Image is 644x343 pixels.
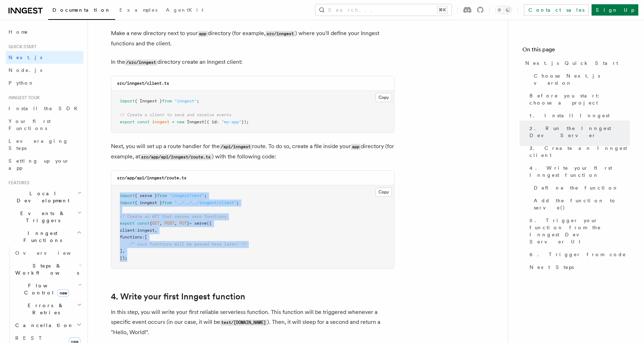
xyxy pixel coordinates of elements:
span: }); [120,255,127,260]
span: { serve } [135,193,157,198]
a: Next.js Quick Start [522,57,630,69]
a: Add the function to serve() [531,194,630,214]
span: Cancellation [12,322,74,329]
code: app [198,31,208,37]
a: 6. Trigger from code [527,248,630,261]
span: Events & Triggers [6,210,77,224]
button: Copy [375,93,392,102]
a: Next.js [6,51,83,64]
span: Steps & Workflows [12,262,79,276]
button: Errors & Retries [12,299,83,319]
span: import [120,200,135,205]
code: test/[DOMAIN_NAME] [220,320,267,326]
span: Next.js Quick Start [525,60,618,67]
span: POST [164,221,174,226]
span: GET [152,221,159,226]
a: Leveraging Steps [6,135,83,154]
a: Before you start: choose a project [527,89,630,109]
span: Node.js [9,67,42,73]
span: Inngest [187,119,204,124]
span: Choose Next.js version [534,72,630,86]
span: // Create a client to send and receive events [120,112,231,117]
span: Inngest tour [6,95,40,101]
span: /* your functions will be passed here later! */ [130,242,246,247]
span: : [142,235,145,240]
span: from [162,99,172,103]
span: from [157,193,167,198]
span: "inngest/next" [169,193,204,198]
code: app [351,144,361,150]
button: Toggle dark mode [495,6,512,14]
span: = [172,119,174,124]
span: serve [194,221,207,226]
a: Install the SDK [6,102,83,115]
span: : [135,228,137,233]
a: 4. Write your first Inngest function [111,292,245,302]
span: Before you start: choose a project [530,92,630,106]
span: ({ id [204,119,217,124]
span: } [187,221,189,226]
span: { Inngest } [135,99,162,103]
a: Contact sales [524,4,589,16]
span: Next Steps [530,264,574,271]
span: : [217,119,219,124]
code: src/inngest/client.ts [117,81,169,86]
button: Steps & Workflows [12,259,83,279]
span: export [120,221,135,226]
button: Copy [375,187,392,197]
span: Inngest Functions [6,230,77,244]
span: }); [241,119,249,124]
a: 1. Install Inngest [527,109,630,122]
span: ; [204,193,207,198]
span: , [122,248,125,253]
span: "my-app" [222,119,241,124]
span: inngest [152,119,169,124]
span: , [174,221,177,226]
p: Next, you will set up a route handler for the route. To do so, create a file inside your director... [111,141,394,162]
span: 2. Run the Inngest Dev Server [530,125,630,139]
span: , [155,228,157,233]
span: Features [6,180,29,186]
span: const [137,221,150,226]
button: Flow Controlnew [12,279,83,299]
a: Choose Next.js version [531,69,630,89]
span: inngest [137,228,155,233]
a: Define the function [531,181,630,194]
span: new [177,119,184,124]
span: const [137,119,150,124]
span: ; [197,99,199,103]
span: 4. Write your first Inngest function [530,164,630,179]
span: Define the function [534,184,618,191]
span: { inngest } [135,200,162,205]
span: Leveraging Steps [9,138,68,151]
span: Home [9,28,28,35]
span: import [120,193,135,198]
span: 3. Create an Inngest client [530,145,630,159]
code: src/app/api/inngest/route.ts [117,175,186,180]
span: Examples [119,7,157,13]
a: Your first Functions [6,115,83,135]
code: /api/inngest [220,144,252,150]
a: Examples [115,2,162,19]
button: Cancellation [12,319,83,332]
span: // Create an API that serves zero functions [120,214,226,219]
span: [ [145,235,147,240]
span: Add the function to serve() [534,197,630,211]
span: new [57,289,69,297]
a: Home [6,26,83,38]
span: "inngest" [174,99,197,103]
span: client [120,228,135,233]
p: Make a new directory next to your directory (for example, ) where you'll define your Inngest func... [111,28,394,49]
span: Errors & Retries [12,302,77,316]
span: Python [9,80,34,86]
code: src/inngest [265,31,295,37]
a: 2. Run the Inngest Dev Server [527,122,630,142]
span: from [162,200,172,205]
span: Quick start [6,44,37,50]
span: Install the SDK [9,106,82,111]
span: functions [120,235,142,240]
span: PUT [179,221,187,226]
span: import [120,99,135,103]
span: , [159,221,162,226]
span: Overview [15,250,88,256]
